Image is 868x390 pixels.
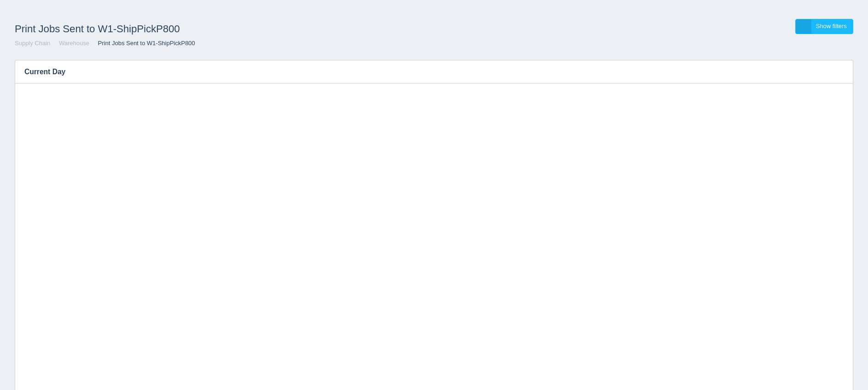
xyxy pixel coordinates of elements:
h3: Current Day [15,60,839,83]
a: Warehouse [59,40,89,47]
a: Show filters [795,19,853,34]
li: Print Jobs Sent to W1-ShipPickP800 [91,39,195,48]
a: Supply Chain [15,40,50,47]
h1: Print Jobs Sent to W1-ShipPickP800 [15,19,434,39]
span: Show filters [816,23,847,30]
